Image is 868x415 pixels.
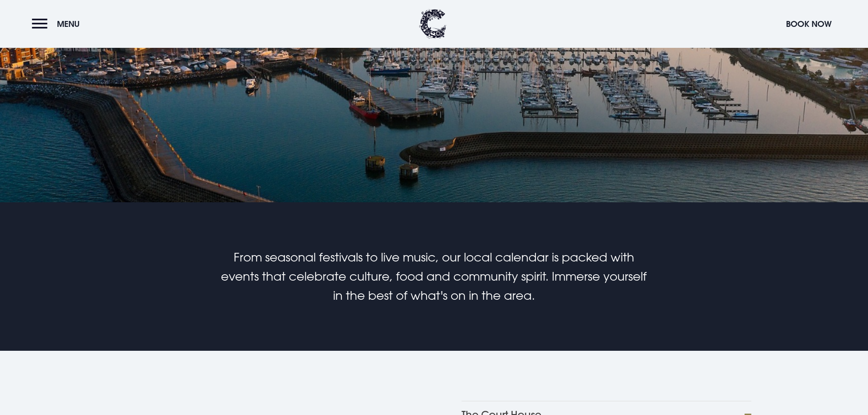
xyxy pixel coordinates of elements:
[419,9,447,39] img: Clandeboye Lodge
[32,14,84,34] button: Menu
[57,19,80,29] span: Menu
[217,248,651,305] p: From seasonal festivals to live music, our local calendar is packed with events that celebrate cu...
[781,14,836,34] button: Book Now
